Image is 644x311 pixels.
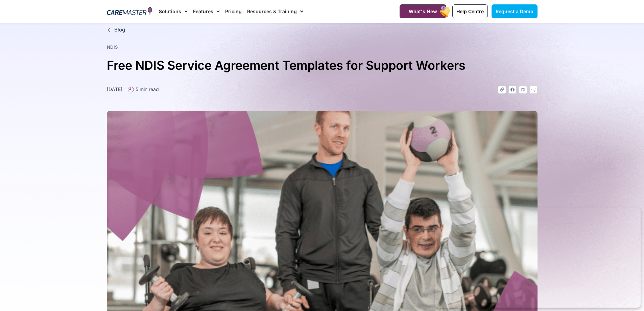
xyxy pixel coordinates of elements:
a: What's New [400,4,446,18]
span: Help Centre [456,8,484,14]
a: Request a Demo [492,4,538,18]
img: CareMaster Logo [107,6,152,17]
time: [DATE] [107,86,122,92]
a: Help Centre [452,4,488,18]
span: Request a Demo [496,8,533,14]
h1: Free NDIS Service Agreement Templates for Support Workers [107,55,538,75]
iframe: Popup CTA [435,207,641,308]
span: Blog [113,26,125,34]
a: Blog [107,26,538,34]
span: What's New [409,8,437,14]
a: NDIS [107,44,118,50]
span: 5 min read [134,86,159,93]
